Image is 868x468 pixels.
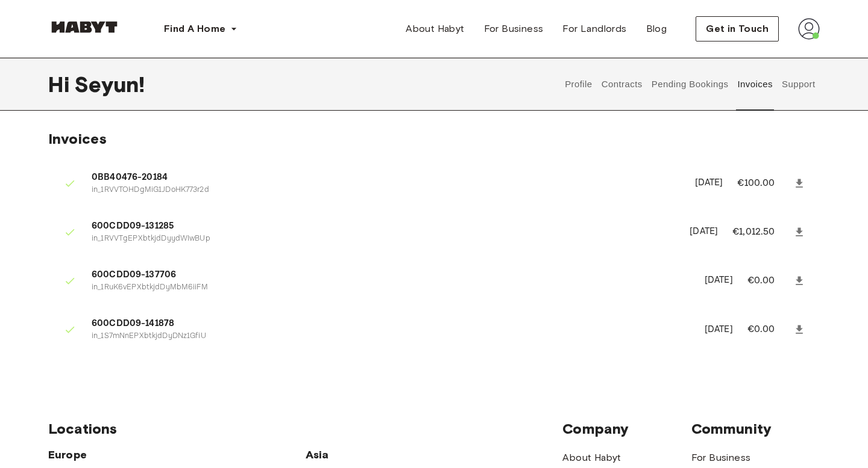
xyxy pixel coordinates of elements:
[406,22,464,36] span: About Habyt
[74,72,145,97] span: Seyun !
[48,21,121,33] img: Habyt
[696,16,779,42] button: Get in Touch
[705,274,733,288] p: [DATE]
[154,17,247,41] button: Find A Home
[92,331,690,342] p: in_1S7mNnEPXbtkjdDyDNz1GfiU
[92,220,675,233] span: 600CDD09-131285
[553,17,636,41] a: For Landlords
[747,322,791,337] p: €0.00
[164,22,225,36] span: Find A Home
[92,268,690,282] span: 600CDD09-137706
[474,17,553,41] a: For Business
[690,225,718,239] p: [DATE]
[691,420,820,438] span: Community
[92,233,675,245] p: in_1RVVTgEPXbtkjdDyydWIwBUp
[564,58,594,111] button: Profile
[562,22,626,36] span: For Landlords
[562,420,691,438] span: Company
[691,451,751,465] a: For Business
[92,282,690,294] p: in_1RuK6vEPXbtkjdDyMbM6iiFM
[600,58,644,111] button: Contracts
[562,451,621,465] a: About Habyt
[747,274,791,288] p: €0.00
[736,58,774,111] button: Invoices
[92,185,681,196] p: in_1RVVTOHDgMiG1JDoHK773r2d
[780,58,817,111] button: Support
[48,130,107,147] span: Invoices
[306,448,434,462] span: Asia
[484,22,544,36] span: For Business
[646,22,667,36] span: Blog
[92,171,681,185] span: 0BB40476-20184
[695,176,723,190] p: [DATE]
[706,22,769,36] span: Get in Touch
[637,17,677,41] a: Blog
[732,225,791,239] p: €1,012.50
[48,420,562,438] span: Locations
[650,58,730,111] button: Pending Bookings
[92,317,690,331] span: 600CDD09-141878
[48,448,306,462] span: Europe
[705,323,733,337] p: [DATE]
[396,17,474,41] a: About Habyt
[48,72,74,97] span: Hi
[737,176,791,191] p: €100.00
[561,58,820,111] div: user profile tabs
[798,18,820,40] img: avatar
